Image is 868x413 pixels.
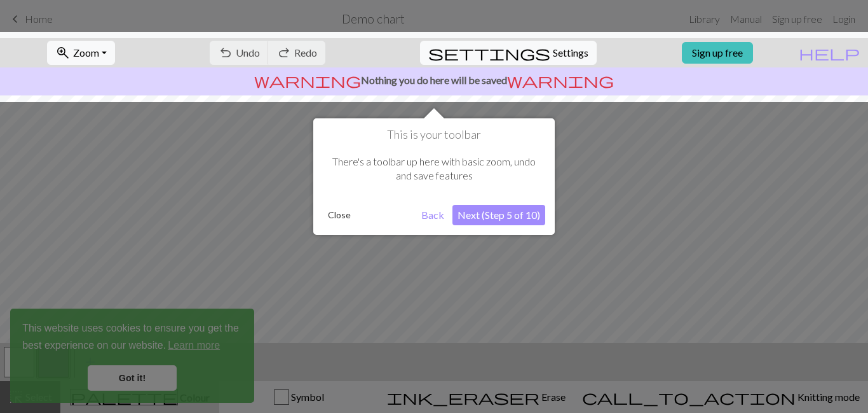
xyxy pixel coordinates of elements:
[416,205,449,225] button: Back
[452,205,545,225] button: Next (Step 5 of 10)
[323,142,545,196] div: There's a toolbar up here with basic zoom, undo and save features
[313,118,555,235] div: This is your toolbar
[323,128,545,142] h1: This is your toolbar
[323,206,356,225] button: Close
